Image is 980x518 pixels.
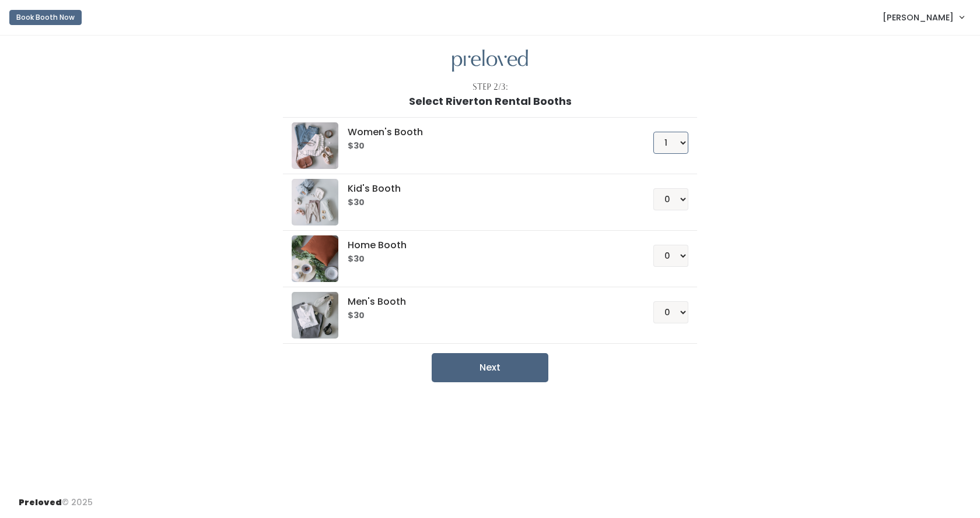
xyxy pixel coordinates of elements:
h6: $30 [348,311,625,320]
img: preloved logo [292,122,338,169]
h5: Kid's Booth [348,184,625,194]
div: © 2025 [19,487,93,509]
img: preloved logo [292,235,338,282]
h6: $30 [348,198,625,207]
h6: $30 [348,255,625,264]
h5: Home Booth [348,240,625,251]
button: Book Booth Now [9,10,82,25]
h5: Men's Booth [348,297,625,307]
a: [PERSON_NAME] [871,5,975,30]
img: preloved logo [452,50,528,72]
h5: Women's Booth [348,127,625,138]
a: Book Booth Now [9,5,82,30]
button: Next [432,353,548,382]
img: preloved logo [292,292,338,339]
span: [PERSON_NAME] [883,11,954,24]
h6: $30 [348,142,625,151]
img: preloved logo [292,179,338,225]
div: Step 2/3: [473,81,508,93]
span: Preloved [19,496,62,508]
h1: Select Riverton Rental Booths [409,96,572,107]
